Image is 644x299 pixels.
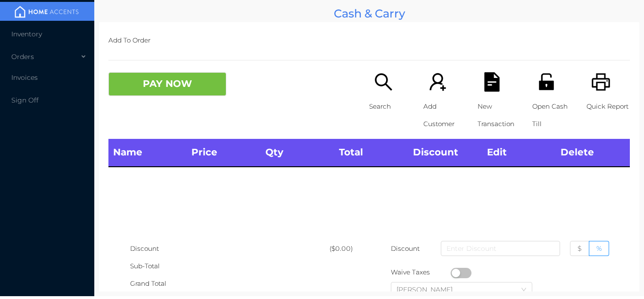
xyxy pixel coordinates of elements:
span: Invoices [11,73,38,82]
th: Total [334,139,408,166]
button: PAY NOW [108,72,226,96]
img: mainBanner [11,5,82,19]
p: Open Cash Till [532,98,576,133]
div: Discount [130,240,329,257]
div: Waive Taxes [391,264,451,281]
i: icon: unlock [537,72,556,92]
p: Search [369,98,413,115]
span: Inventory [11,30,42,38]
p: Add Customer [423,98,467,133]
i: icon: printer [591,72,611,92]
div: ($0.00) [330,240,369,257]
th: Name [108,139,187,166]
th: Delete [556,139,630,166]
p: New Transaction [478,98,521,133]
div: Sub-Total [130,257,329,275]
th: Price [187,139,261,166]
i: icon: search [374,72,393,92]
span: % [596,244,602,253]
p: Quick Report [586,98,630,115]
th: Qty [261,139,335,166]
th: Discount [408,139,482,166]
input: Enter Discount [441,241,560,256]
div: Grand Total [130,275,329,292]
i: icon: user-add [428,72,447,92]
p: Discount [391,240,411,257]
p: Add To Order [108,32,630,49]
i: icon: down [521,287,527,293]
span: Sign Off [11,96,39,104]
span: $ [578,244,582,253]
i: icon: file-text [482,72,502,92]
div: Cash & Carry [99,5,639,22]
div: Daljeet [396,282,462,297]
th: Edit [482,139,556,166]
